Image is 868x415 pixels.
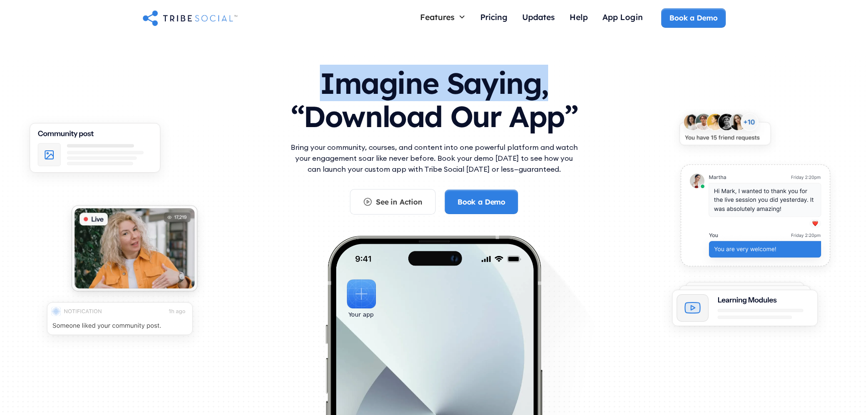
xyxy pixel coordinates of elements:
[61,197,208,305] img: An illustration of Live video
[445,190,518,214] a: Book a Demo
[595,8,650,28] a: App Login
[288,142,580,174] p: Bring your community, courses, and content into one powerful platform and watch your engagement s...
[413,8,473,26] div: Features
[35,293,205,350] img: An illustration of push notification
[143,9,237,27] a: home
[288,57,580,138] h1: Imagine Saying, “Download Our App”
[660,275,830,342] img: An illustration of Learning Modules
[480,12,508,22] div: Pricing
[350,189,436,215] a: See in Action
[668,105,781,159] img: An illustration of New friends requests
[349,310,374,320] div: Your app
[668,156,842,282] img: An illustration of chat
[562,8,595,28] a: Help
[661,8,725,27] a: Book a Demo
[570,12,588,22] div: Help
[473,8,515,28] a: Pricing
[602,12,643,22] div: App Login
[17,114,173,188] img: An illustration of Community Feed
[515,8,562,28] a: Updates
[376,197,422,207] div: See in Action
[522,12,555,22] div: Updates
[420,12,455,22] div: Features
